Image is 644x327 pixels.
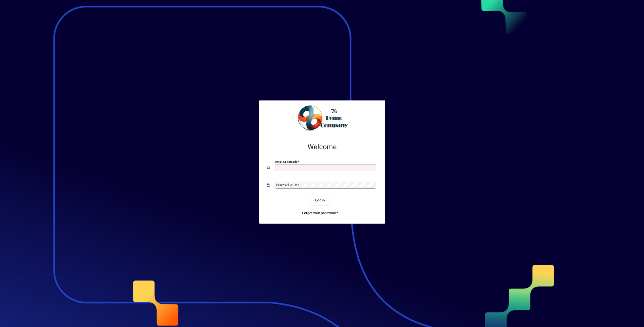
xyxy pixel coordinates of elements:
[267,143,377,151] h2: Welcome
[300,209,340,218] a: Forgot your password?
[311,196,329,205] button: Login
[302,211,338,216] span: Forgot your password?
[315,198,325,203] span: Login
[275,160,297,163] mat-label: Email or Barcode
[276,183,297,186] mat-label: Password or Pin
